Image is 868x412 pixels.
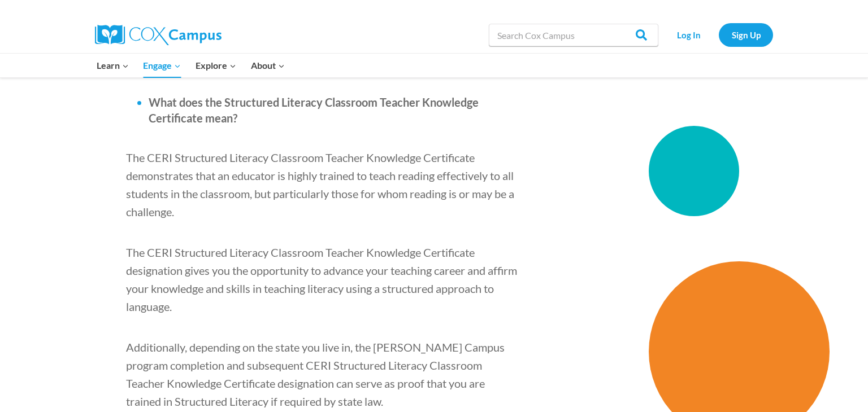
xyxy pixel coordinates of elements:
input: Search Cox Campus [489,24,658,46]
img: Cox Campus [95,25,222,45]
nav: Secondary Navigation [664,23,773,46]
span: The CERI Structured Literacy Classroom Teacher Knowledge Certificate demonstrates that an educato... [126,151,514,218]
button: Child menu of Explore [188,54,244,77]
span: Additionally, depending on the state you live in, the [PERSON_NAME] Campus program completion and... [126,340,505,408]
a: Log In [664,23,713,46]
a: Sign Up [719,23,773,46]
span: What does the Structured Literacy Classroom Teacher Knowledge Certificate mean? [149,95,479,125]
button: Child menu of About [244,54,292,77]
nav: Primary Navigation [89,54,292,77]
button: Child menu of Engage [136,54,189,77]
span: The CERI Structured Literacy Classroom Teacher Knowledge Certificate designation gives you the op... [126,246,517,313]
button: Child menu of Learn [89,54,136,77]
